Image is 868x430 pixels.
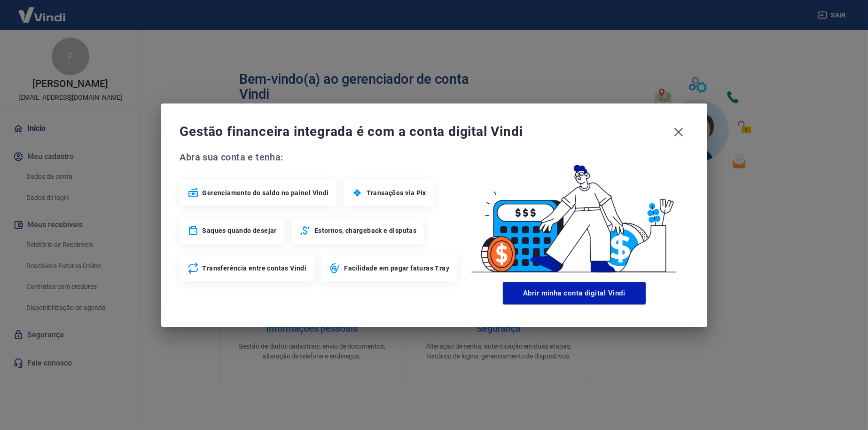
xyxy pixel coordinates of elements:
[344,263,449,273] span: Facilidade em pagar faturas Tray
[203,188,329,198] span: Gerenciamento do saldo no painel Vindi
[203,226,277,235] span: Saques quando desejar
[180,150,460,165] span: Abra sua conta e tenha:
[367,188,426,198] span: Transações via Pix
[460,150,688,278] img: Good Billing
[503,282,646,304] button: Abrir minha conta digital Vindi
[203,263,307,273] span: Transferência entre contas Vindi
[180,122,669,141] span: Gestão financeira integrada é com a conta digital Vindi
[314,226,416,235] span: Estornos, chargeback e disputas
